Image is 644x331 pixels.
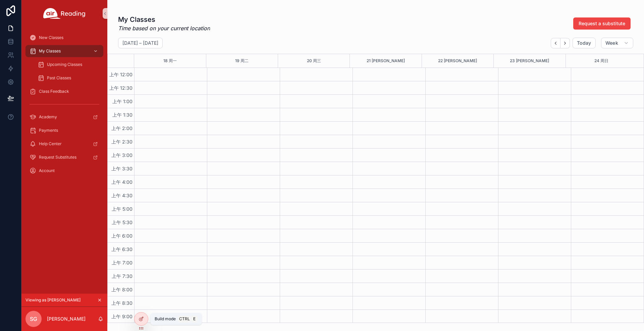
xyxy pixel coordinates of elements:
[111,112,134,118] span: 上午 1:30
[110,233,134,239] span: 上午 6:00
[25,85,103,97] a: Class Feedback
[573,17,631,30] button: Request a substitute
[39,89,69,94] span: Class Feedback
[155,316,176,322] span: Build mode
[108,85,134,91] span: 上午 12:30
[560,38,570,48] button: Next
[47,316,86,322] p: [PERSON_NAME]
[551,38,560,48] button: Back
[110,179,134,185] span: 上午 4:00
[577,40,591,46] span: Today
[438,54,477,68] button: 22 [PERSON_NAME]
[110,287,134,292] span: 上午 8:00
[110,152,134,158] span: 上午 3:00
[118,15,210,24] h1: My Classes
[47,75,71,81] span: Past Classes
[594,54,608,68] button: 24 周日
[110,206,134,212] span: 上午 5:00
[573,38,596,48] button: Today
[25,165,103,177] a: Account
[307,54,321,68] button: 20 周三
[47,62,82,67] span: Upcoming Classes
[110,219,134,225] span: 上午 5:30
[178,316,191,322] span: Ctrl
[25,151,103,163] a: Request Substitutes
[110,300,134,306] span: 上午 8:30
[39,128,58,133] span: Payments
[25,297,80,303] span: Viewing as [PERSON_NAME]
[25,124,103,136] a: Payments
[25,32,103,44] a: New Classes
[605,40,618,46] span: Week
[110,193,134,198] span: 上午 4:30
[110,166,134,171] span: 上午 3:30
[510,54,549,68] button: 23 [PERSON_NAME]
[192,316,197,322] span: E
[122,40,158,46] h2: [DATE] – [DATE]
[39,48,61,54] span: My Classes
[39,168,55,173] span: Account
[110,139,134,144] span: 上午 2:30
[235,54,249,68] button: 19 周二
[108,72,134,77] span: 上午 12:00
[110,273,134,279] span: 上午 7:30
[601,38,633,48] button: Week
[163,54,177,68] button: 18 周一
[118,24,210,32] em: Time based on your current location
[34,72,103,84] a: Past Classes
[39,155,76,160] span: Request Substitutes
[39,35,63,40] span: New Classes
[25,111,103,123] a: Academy
[110,314,134,319] span: 上午 9:00
[25,138,103,150] a: Help Center
[367,54,405,68] button: 21 [PERSON_NAME]
[110,125,134,131] span: 上午 2:00
[21,27,107,185] div: scrollable content
[43,8,86,19] img: App logo
[39,114,57,120] span: Academy
[579,20,625,27] span: Request a substitute
[111,98,134,104] span: 上午 1:00
[110,246,134,252] span: 上午 6:30
[25,45,103,57] a: My Classes
[34,58,103,71] a: Upcoming Classes
[110,260,134,265] span: 上午 7:00
[39,141,62,147] span: Help Center
[30,315,37,323] span: SG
